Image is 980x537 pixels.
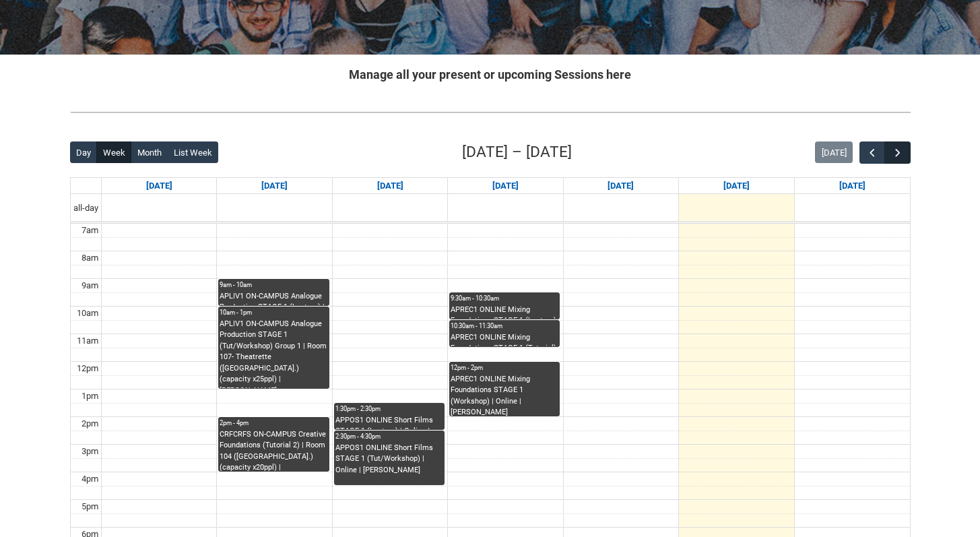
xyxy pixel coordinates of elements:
[605,178,636,194] a: Go to August 14, 2025
[167,141,218,163] button: List Week
[335,432,443,441] div: 2:30pm - 4:30pm
[335,415,443,430] div: APPOS1 ONLINE Short Films STAGE 1 (Lecture) | Online | [PERSON_NAME]
[74,362,101,375] div: 12pm
[79,251,101,265] div: 8am
[70,65,911,84] h2: Manage all your present or upcoming Sessions here
[374,178,406,194] a: Go to August 12, 2025
[70,141,98,163] button: Day
[451,305,558,319] div: APREC1 ONLINE Mixing Foundations STAGE 1 (Lecture) | Online | [PERSON_NAME]
[451,321,558,331] div: 10:30am - 11:30am
[451,332,558,347] div: APREC1 ONLINE Mixing Foundations STAGE 1 (Tutorial) | Online | [PERSON_NAME]
[837,178,868,194] a: Go to August 16, 2025
[451,294,558,303] div: 9:30am - 10:30am
[70,105,911,119] img: REDU_GREY_LINE
[220,429,327,472] div: CRFCRFS ON-CAMPUS Creative Foundations (Tutorial 2) | Room 104 ([GEOGRAPHIC_DATA].) (capacity x20...
[884,141,910,164] button: Next Week
[71,201,101,215] span: all-day
[143,178,175,194] a: Go to August 10, 2025
[721,178,752,194] a: Go to August 15, 2025
[131,141,168,163] button: Month
[79,224,101,237] div: 7am
[220,308,327,317] div: 10am - 1pm
[74,307,101,320] div: 10am
[859,141,885,164] button: Previous Week
[220,418,327,428] div: 2pm - 4pm
[79,417,101,431] div: 2pm
[79,445,101,458] div: 3pm
[220,319,327,389] div: APLIV1 ON-CAMPUS Analogue Production STAGE 1 (Tut/Workshop) Group 1 | Room 107- Theatrette ([GEOG...
[490,178,521,194] a: Go to August 13, 2025
[79,472,101,486] div: 4pm
[220,291,327,306] div: APLIV1 ON-CAMPUS Analogue Production STAGE 1 (Lecture) | [GEOGRAPHIC_DATA] ([GEOGRAPHIC_DATA].) (...
[96,141,131,163] button: Week
[462,141,572,164] h2: [DATE] – [DATE]
[815,141,853,163] button: [DATE]
[220,280,327,290] div: 9am - 10am
[335,443,443,476] div: APPOS1 ONLINE Short Films STAGE 1 (Tut/Workshop) | Online | [PERSON_NAME]
[451,374,558,416] div: APREC1 ONLINE Mixing Foundations STAGE 1 (Workshop) | Online | [PERSON_NAME]
[79,389,101,403] div: 1pm
[335,404,443,414] div: 1:30pm - 2:30pm
[259,178,290,194] a: Go to August 11, 2025
[79,500,101,513] div: 5pm
[79,279,101,292] div: 9am
[451,363,558,373] div: 12pm - 2pm
[74,334,101,348] div: 11am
